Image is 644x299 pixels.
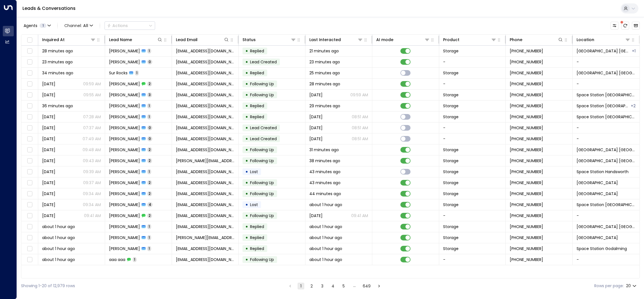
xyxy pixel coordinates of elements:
span: Yesterday [42,180,55,186]
span: +447407130293 [510,136,543,142]
span: Storage [443,92,459,98]
span: Fulton Crane [109,191,140,197]
div: • [245,233,248,242]
span: Toggle select row [26,157,33,164]
span: 36 minutes ago [42,103,73,109]
div: • [245,255,248,264]
span: Toggle select row [26,179,33,186]
div: • [245,200,248,209]
div: Last Interacted [309,36,341,43]
span: Replied [250,48,264,54]
label: Rows per page: [594,283,624,289]
span: Victoria Swain [109,125,140,131]
span: +447702601310 [510,92,543,98]
span: theodore.haile@gmail.com [176,158,235,164]
span: Lead Created [250,59,277,65]
div: • [245,112,248,122]
span: +447704458696 [510,213,543,218]
span: +447413310714 [510,147,543,153]
span: +447546709056 [510,191,543,197]
td: - [573,254,640,265]
span: about 1 hour ago [42,235,75,240]
span: Storage [443,202,459,207]
span: Storage [443,191,459,197]
button: Channel:All [62,22,95,30]
span: Laurens Spethmann [109,59,140,65]
span: Space Station Shrewsbury [577,70,636,76]
span: Caroline Ardelet [109,92,140,98]
button: Actions [105,21,155,30]
span: Victoria Swain [109,103,140,109]
span: Replied [250,70,264,76]
span: Space Station Kilburn [577,158,636,164]
span: Storage [443,114,459,120]
p: 08:51 AM [352,114,368,120]
span: Victoria Swain [109,136,140,142]
td: - [573,133,640,144]
span: Sep 10, 2025 [42,169,55,175]
td: - [439,57,506,67]
span: 21 minutes ago [309,48,339,54]
td: - [439,122,506,133]
span: 1 [133,257,137,262]
span: 1 [40,23,46,28]
span: Space Station Handsworth [577,169,629,175]
span: Storage [443,147,459,153]
button: Go to page 5 [340,283,347,289]
span: +447921211211 [510,257,543,262]
span: 23 minutes ago [309,59,340,65]
p: 09:41 AM [351,213,368,218]
span: Laurens Spethmann [109,48,140,54]
span: 34 minutes ago [42,70,73,76]
td: - [573,57,640,67]
span: Michelle Smith [109,213,140,218]
span: Toggle select row [26,245,33,252]
span: Lead Created [250,136,277,142]
span: Yesterday [42,158,55,164]
span: Toggle select row [26,168,33,175]
span: Replied [250,224,264,229]
div: Last Interacted [309,36,363,43]
div: • [245,211,248,220]
span: 2 [147,180,152,185]
p: 09:43 AM [83,158,101,164]
span: 31 minutes ago [309,147,339,153]
span: about 1 hour ago [42,257,75,262]
span: Space Station Stirchley [577,235,618,240]
p: 09:59 AM [350,92,368,98]
span: Space Station Isleworth [577,191,618,197]
span: Toggle select row [26,81,33,88]
span: Space Station Garretts Green [577,202,636,207]
span: 1 [147,114,151,119]
span: Toggle select row [26,59,33,66]
span: about 1 hour ago [309,235,342,240]
span: about 1 hour ago [309,246,342,251]
span: Following Up [250,81,274,87]
span: 2 [147,81,152,86]
span: Sep 16, 2025 [42,81,55,87]
span: Sep 16, 2025 [309,114,323,120]
span: There are new threads available. Refresh the grid to view the latest updates. [621,22,629,30]
span: Victoria Swain [109,114,140,120]
span: caroline_ardelet@yahoo.fr [176,81,235,87]
span: 1 [147,103,151,108]
span: caroline_ardelet@yahoo.fr [176,92,235,98]
span: Toggle select row [26,70,33,77]
span: Sep 16, 2025 [42,125,55,131]
p: 07:37 AM [83,125,101,131]
span: Replied [250,103,264,109]
span: djheadvoice@mail.ru [176,169,235,175]
div: • [245,101,248,111]
span: iselou47@gmail.com [176,224,235,229]
span: Toggle select row [26,201,33,208]
span: Replied [250,246,264,251]
div: • [245,68,248,78]
span: Toggle select row [26,212,33,219]
span: 43 minutes ago [309,169,341,175]
td: - [439,133,506,144]
div: • [245,222,248,231]
span: Space Station St Johns Wood [577,48,631,54]
span: Sep 16, 2025 [309,125,323,131]
span: laurens.spethmann@gmail.com [176,48,235,54]
p: 09:39 AM [83,169,101,175]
